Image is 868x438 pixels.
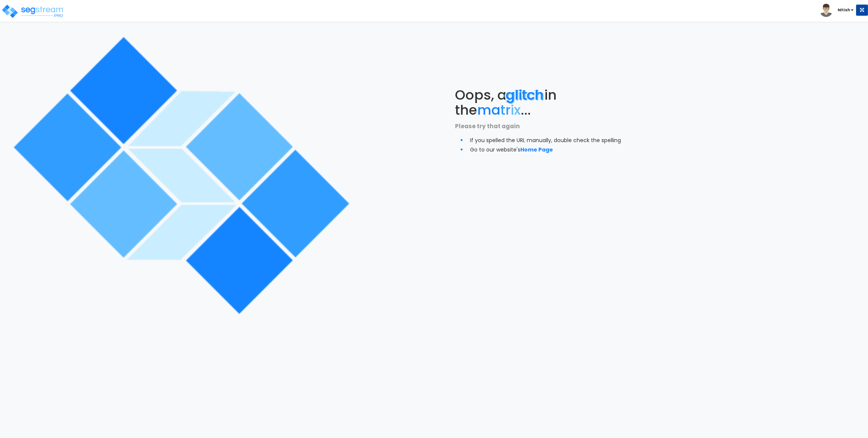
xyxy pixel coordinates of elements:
[511,100,521,120] span: ix
[455,121,630,131] p: Please try that again
[470,135,630,145] li: If you spelled the URL manually, double check the spelling
[520,146,553,153] a: Home Page
[500,100,511,120] span: tr
[455,85,557,120] span: Oops, a in the ...
[506,85,544,105] span: glitch
[470,144,630,154] li: Go to our website's
[820,4,833,17] img: avatar.png
[1,4,65,19] img: logo_pro_r.png
[477,100,500,120] span: ma
[838,7,850,13] b: Nitish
